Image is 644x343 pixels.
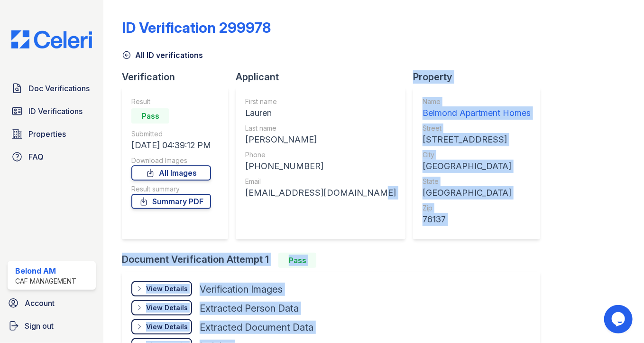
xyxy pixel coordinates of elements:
[423,177,531,186] div: State
[122,70,236,84] div: Verification
[28,128,66,140] span: Properties
[25,320,54,332] span: Sign out
[131,129,211,139] div: Submitted
[245,150,396,160] div: Phone
[245,133,396,146] div: [PERSON_NAME]
[8,102,96,121] a: ID Verifications
[146,303,188,313] div: View Details
[423,106,531,120] div: Belmond Apartment Homes
[131,97,211,106] div: Result
[423,97,531,120] a: Name Belmond Apartment Homes
[15,276,76,286] div: CAF Management
[4,316,100,335] a: Sign out
[131,156,211,165] div: Download Images
[278,253,316,268] div: Pass
[413,70,548,84] div: Property
[131,184,211,194] div: Result summary
[131,108,169,124] div: Pass
[245,177,396,186] div: Email
[146,284,188,294] div: View Details
[423,150,531,160] div: City
[200,283,283,296] div: Verification Images
[200,302,299,315] div: Extracted Person Data
[200,321,313,334] div: Extracted Document Data
[122,49,203,61] a: All ID verifications
[423,213,531,226] div: 76137
[28,151,44,162] span: FAQ
[245,97,396,106] div: First name
[131,139,211,152] div: [DATE] 04:39:12 PM
[423,124,531,133] div: Street
[25,297,55,309] span: Account
[423,160,531,173] div: [GEOGRAPHIC_DATA]
[8,79,96,98] a: Doc Verifications
[8,147,96,166] a: FAQ
[28,105,83,117] span: ID Verifications
[423,133,531,146] div: [STREET_ADDRESS]
[146,322,188,332] div: View Details
[245,186,396,200] div: [EMAIL_ADDRESS][DOMAIN_NAME]
[8,124,96,143] a: Properties
[423,203,531,213] div: Zip
[423,186,531,200] div: [GEOGRAPHIC_DATA]
[4,30,100,48] img: CE_Logo_Blue-a8612792a0a2168367f1c8372b55b34899dd931a85d93a1a3d3e32e68fde9ad4.png
[245,106,396,120] div: Lauren
[131,194,211,209] a: Summary PDF
[245,160,396,173] div: [PHONE_NUMBER]
[245,124,396,133] div: Last name
[236,70,413,84] div: Applicant
[423,97,531,106] div: Name
[604,305,635,333] iframe: chat widget
[131,165,211,181] a: All Images
[122,19,271,36] div: ID Verification 299978
[15,265,76,276] div: Belond AM
[4,294,100,313] a: Account
[122,253,548,268] div: Document Verification Attempt 1
[28,83,90,94] span: Doc Verifications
